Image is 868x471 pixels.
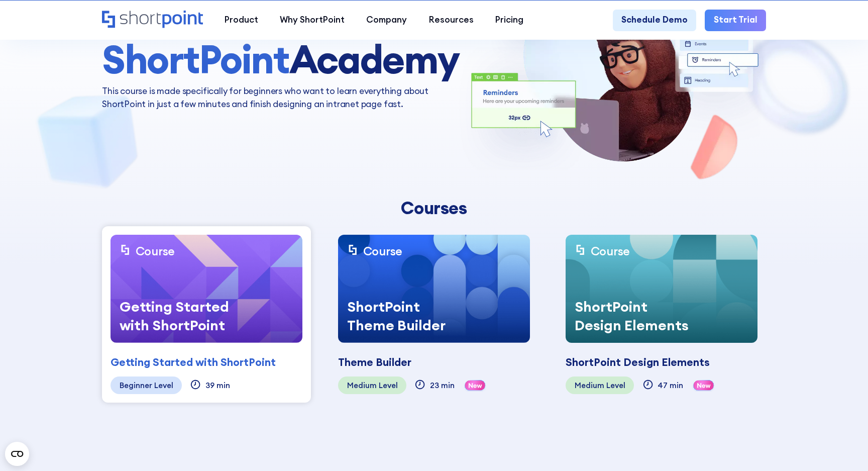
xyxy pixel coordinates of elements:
[566,235,757,343] a: CourseShortPoint Design Elements
[430,381,455,390] div: 23 min
[495,14,523,27] div: Pricing
[575,381,604,390] div: Medium
[338,235,529,343] a: CourseShortPoint Theme Builder
[111,289,247,343] div: Getting Started with ShortPoint
[102,38,459,81] h1: Academy
[363,244,403,259] div: Course
[136,244,175,259] div: Course
[5,442,29,466] button: Open CMP widget
[606,381,625,390] div: Level
[591,244,630,259] div: Course
[111,235,302,343] a: CourseGetting Started with ShortPoint
[120,381,152,390] div: Beginner
[566,289,702,343] div: ShortPoint Design Elements
[366,14,407,27] div: Company
[102,11,203,30] a: Home
[687,354,868,471] iframe: Chat Widget
[280,14,345,27] div: Why ShortPoint
[154,381,173,390] div: Level
[379,381,398,390] div: Level
[338,289,475,343] div: ShortPoint Theme Builder
[566,354,710,370] div: ShortPoint Design Elements
[102,34,289,84] span: ShortPoint
[338,354,411,370] div: Theme Builder
[225,14,258,27] div: Product
[102,85,459,111] p: This course is made specifically for beginners who want to learn everything about ShortPoint in j...
[705,10,766,31] a: Start Trial
[246,198,622,218] div: Courses
[269,10,356,31] a: Why ShortPoint
[429,14,474,27] div: Resources
[347,381,377,390] div: Medium
[356,10,418,31] a: Company
[214,10,269,31] a: Product
[484,10,534,31] a: Pricing
[613,10,697,31] a: Schedule Demo
[111,354,276,370] div: Getting Started with ShortPoint
[205,381,230,390] div: 39 min
[658,381,683,390] div: 47 min
[418,10,484,31] a: Resources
